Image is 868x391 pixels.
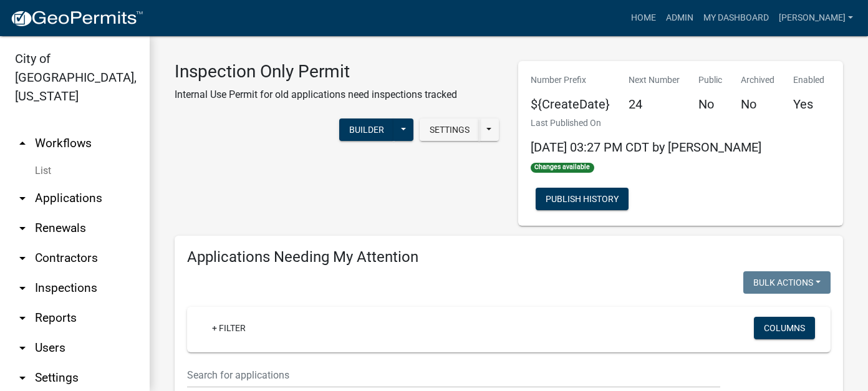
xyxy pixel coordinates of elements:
a: My Dashboard [698,6,774,30]
p: Public [698,74,722,87]
a: + Filter [202,317,256,339]
h5: ${CreateDate} [531,97,610,112]
p: Internal Use Permit for old applications need inspections tracked [175,87,457,102]
p: Last Published On [531,117,761,130]
button: Builder [339,118,394,141]
i: arrow_drop_down [15,311,30,326]
i: arrow_drop_down [15,221,30,236]
i: arrow_drop_down [15,370,30,385]
p: Archived [741,74,774,87]
i: arrow_drop_down [15,340,30,355]
h5: No [741,97,774,112]
span: Changes available [531,163,594,173]
i: arrow_drop_down [15,281,30,296]
p: Next Number [629,74,680,87]
i: arrow_drop_down [15,251,30,266]
a: Admin [661,6,698,30]
button: Publish History [536,188,629,210]
a: Home [626,6,661,30]
span: [DATE] 03:27 PM CDT by [PERSON_NAME] [531,140,761,155]
h5: Yes [793,97,824,112]
button: Settings [420,118,480,141]
a: [PERSON_NAME] [774,6,858,30]
h3: Inspection Only Permit [175,61,457,82]
button: Columns [754,317,815,339]
h5: No [698,97,722,112]
h4: Applications Needing My Attention [187,248,831,266]
wm-modal-confirm: Workflow Publish History [536,195,629,205]
p: Enabled [793,74,824,87]
button: Bulk Actions [743,271,831,294]
i: arrow_drop_down [15,191,30,206]
i: arrow_drop_up [15,136,30,151]
p: Number Prefix [531,74,610,87]
input: Search for applications [187,362,720,388]
h5: 24 [629,97,680,112]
